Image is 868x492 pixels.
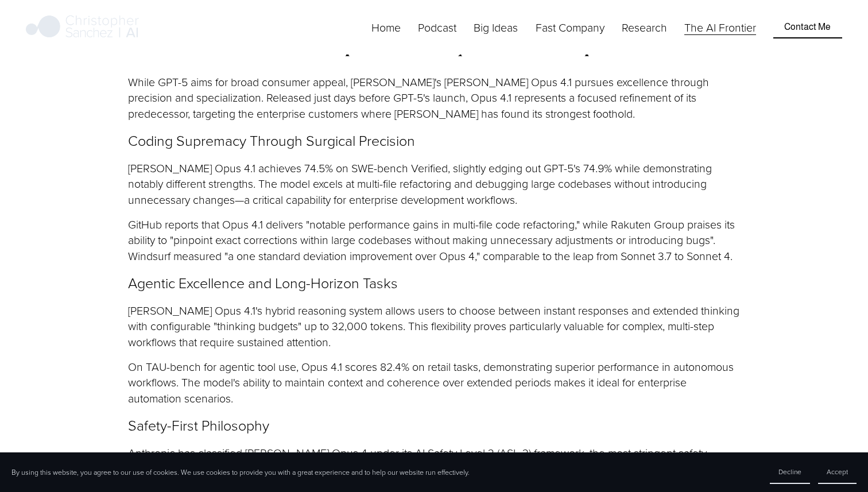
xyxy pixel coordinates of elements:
[128,415,740,435] p: Safety-First Philosophy
[11,467,470,477] p: By using this website, you agree to our use of cookies. We use cookies to provide you with a grea...
[536,18,604,36] a: folder dropdown
[418,18,456,36] a: Podcast
[778,467,801,476] span: Decline
[622,20,667,35] span: Research
[474,20,518,35] span: Big Ideas
[622,18,667,36] a: folder dropdown
[818,460,857,484] button: Accept
[128,74,740,121] p: While GPT-5 aims for broad consumer appeal, [PERSON_NAME]'s [PERSON_NAME] Opus 4.1 pursues excell...
[770,460,810,484] button: Decline
[773,17,842,38] a: Contact Me
[128,359,740,406] p: On TAU-bench for agentic tool use, Opus 4.1 scores 82.4% on retail tasks, demonstrating superior ...
[684,18,756,36] a: The AI Frontier
[26,13,139,42] img: Christopher Sanchez | AI
[827,467,848,476] span: Accept
[128,130,740,150] p: Coding Supremacy Through Surgical Precision
[128,160,740,207] p: [PERSON_NAME] Opus 4.1 achieves 74.5% on SWE-bench Verified, slightly edging out GPT-5's 74.9% wh...
[536,20,604,35] span: Fast Company
[128,273,740,293] p: Agentic Excellence and Long-Horizon Tasks
[128,216,740,264] p: GitHub reports that Opus 4.1 delivers "notable performance gains in multi-file code refactoring,"...
[128,445,740,492] p: Anthropic has classified [PERSON_NAME] Opus 4 under its AI Safety Level 3 (ASL-3) framework, the ...
[474,18,518,36] a: folder dropdown
[371,18,401,36] a: Home
[128,303,740,350] p: [PERSON_NAME] Opus 4.1's hybrid reasoning system allows users to choose between instant responses...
